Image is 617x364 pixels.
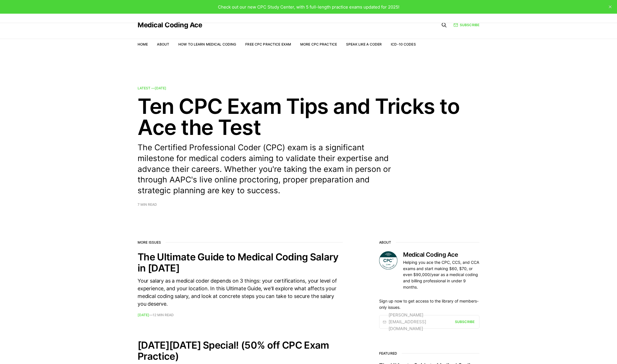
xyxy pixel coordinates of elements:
[300,42,337,46] a: More CPC Practice
[138,340,343,362] h2: [DATE][DATE] Special! (50% off CPC Exam Practice)
[138,86,166,90] span: Latest —
[403,251,479,258] h3: Medical Coding Ace
[379,251,397,270] img: Medical Coding Ace
[455,319,475,324] div: Subscribe
[453,22,479,28] a: Subscribe
[379,315,479,329] a: [PERSON_NAME][EMAIL_ADDRESS][DOMAIN_NAME] Subscribe
[138,240,343,244] h2: More issues
[379,240,479,244] h2: About
[155,86,166,90] time: [DATE]
[218,4,399,10] span: Check out our new CPC Study Center, with 5 full-length practice exams updated for 2025!
[138,22,202,28] a: Medical Coding Ace
[346,42,382,46] a: Speak Like a Coder
[178,42,236,46] a: How to Learn Medical Coding
[403,259,479,290] p: Helping you ace the CPC, CCS, and CCA exams and start making $60, $70, or even $90,000/year as a ...
[138,251,343,273] h2: The Ultimate Guide to Medical Coding Salary in [DATE]
[138,142,400,196] p: The Certified Professional Coder (CPC) exam is a significant milestone for medical coders aiming ...
[606,2,615,11] button: close
[391,42,416,46] a: ICD-10 Codes
[245,42,291,46] a: Free CPC Practice Exam
[138,277,343,308] div: Your salary as a medical coder depends on 3 things: your certifications, your level of experience...
[383,312,455,332] div: [PERSON_NAME][EMAIL_ADDRESS][DOMAIN_NAME]
[157,42,169,46] a: About
[138,251,343,317] a: The Ultimate Guide to Medical Coding Salary in [DATE] Your salary as a medical coder depends on 3...
[153,313,174,317] span: 12 min read
[138,313,343,317] footer: —
[379,298,479,310] p: Sign up now to get access to the library of members-only issues.
[138,42,148,46] a: Home
[379,351,479,355] h3: Featured
[138,96,479,138] h2: Ten CPC Exam Tips and Tricks to Ace the Test
[138,313,149,317] time: [DATE]
[524,336,617,364] iframe: portal-trigger
[138,203,157,206] span: 7 min read
[138,87,479,206] a: Latest —[DATE] Ten CPC Exam Tips and Tricks to Ace the Test The Certified Professional Coder (CPC...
